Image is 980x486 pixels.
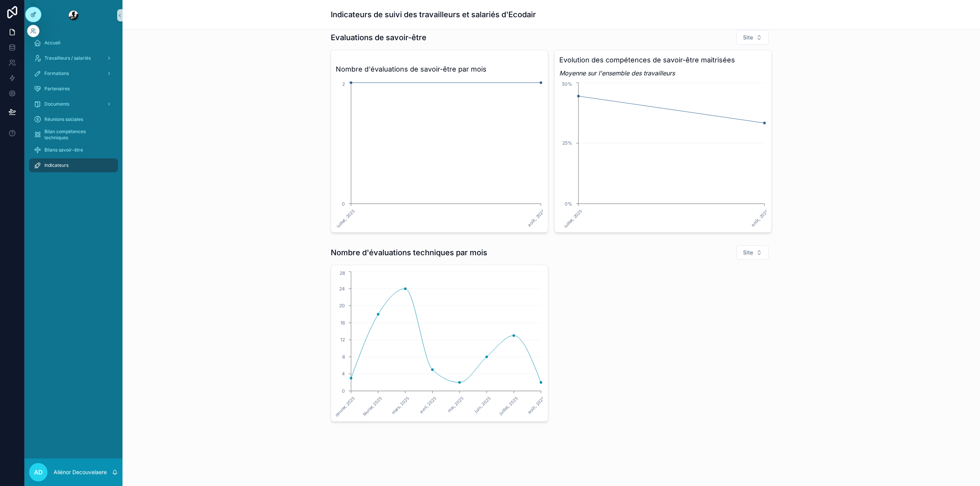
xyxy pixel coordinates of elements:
a: Bilan compétences techniques [29,128,118,142]
a: Documents [29,97,118,111]
button: Select Button [737,30,769,45]
a: Accueil [29,36,118,50]
tspan: 8 [342,354,345,360]
a: Formations [29,67,118,80]
tspan: 2 [342,81,345,87]
tspan: 25% [562,140,572,146]
span: Réunions sociales [44,116,83,122]
tspan: 12 [340,337,345,342]
a: Travailleurs / salariés [29,51,118,65]
span: Formations [44,70,69,77]
text: mai, 2025 [446,395,464,413]
text: mars, 2025 [390,395,410,415]
h3: Nombre d'évaluations de savoir-être par mois [336,64,543,75]
span: Bilan compétences techniques [44,129,110,141]
span: Partenaires [44,86,70,92]
a: Partenaires [29,82,118,96]
text: février, 2025 [362,395,384,417]
text: août, 2025 [527,395,546,415]
p: Aliénor Decouvelaere [54,468,107,476]
h1: Indicateurs de suivi des travailleurs et salariés d'Ecodair [331,9,536,20]
span: Accueil [44,40,60,46]
span: Bilans savoir-être [44,147,83,153]
span: Documents [44,101,69,107]
a: Bilans savoir-être [29,143,118,157]
span: Site [743,249,753,256]
tspan: 24 [339,286,345,292]
img: App logo [67,9,80,21]
button: Select Button [737,245,769,260]
div: chart [559,81,767,228]
text: août, 2025 [750,208,770,228]
div: chart [336,81,543,228]
text: janvier, 2025 [334,395,356,418]
text: août, 2025 [527,208,546,228]
span: Travailleurs / salariés [44,55,91,61]
tspan: 0 [342,388,345,394]
tspan: 28 [340,270,345,276]
a: Réunions sociales [29,113,118,126]
a: Indicateurs [29,158,118,172]
text: juillet, 2025 [335,208,356,229]
tspan: 4 [342,371,345,377]
tspan: 0% [565,201,572,207]
tspan: 16 [340,320,345,326]
tspan: 50% [562,81,572,87]
span: AD [34,468,43,477]
h1: Evaluations de savoir-être [331,32,426,43]
tspan: 0 [342,201,345,207]
text: juillet, 2025 [498,395,519,416]
h3: Evolution des compétences de savoir-être maitrisées [559,55,767,65]
span: Site [743,34,753,41]
div: chart [336,270,543,417]
em: Moyenne sur l'ensemble des travailleurs [559,68,767,78]
text: juin, 2025 [473,395,492,414]
text: juillet, 2025 [562,208,583,229]
text: avril, 2025 [419,395,438,414]
span: Indicateurs [44,162,69,168]
div: scrollable content [24,31,122,182]
h1: Nombre d'évaluations techniques par mois [331,247,487,258]
tspan: 20 [339,303,345,308]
